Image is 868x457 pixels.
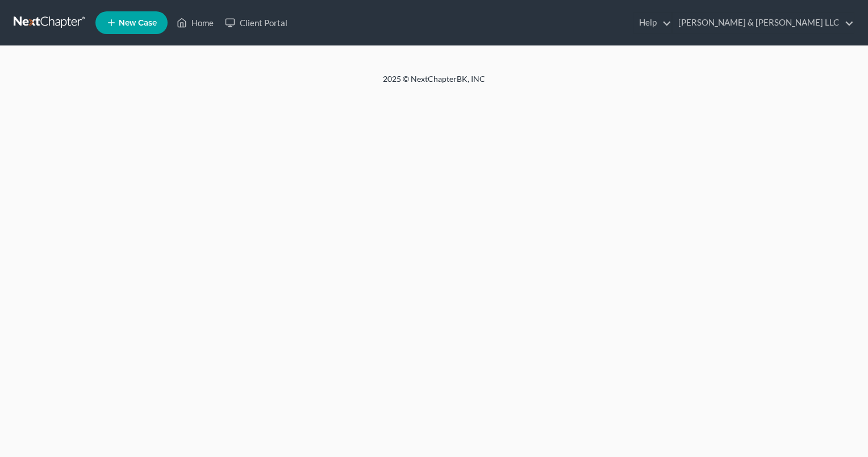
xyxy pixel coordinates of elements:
[633,13,671,33] a: Help
[171,13,219,33] a: Home
[95,11,168,34] new-legal-case-button: New Case
[673,13,854,33] a: [PERSON_NAME] & [PERSON_NAME] LLC
[110,73,758,94] div: 2025 © NextChapterBK, INC
[219,13,293,33] a: Client Portal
